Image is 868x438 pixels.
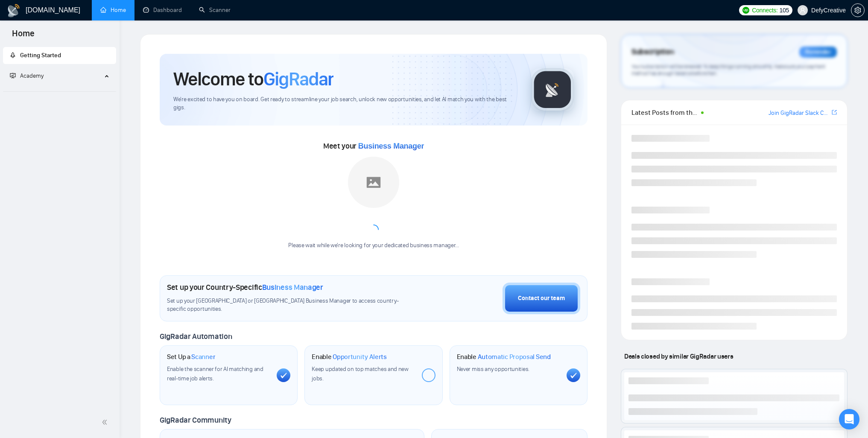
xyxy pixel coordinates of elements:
[167,353,215,361] h1: Set Up a
[167,283,323,292] h1: Set up your Country-Specific
[263,67,333,91] span: GigRadar
[7,4,20,18] img: logo
[621,349,736,364] span: Deals closed by similar GigRadar users
[457,353,551,361] h1: Enable
[851,7,865,14] a: setting
[20,52,61,59] span: Getting Started
[160,332,232,341] span: GigRadar Automation
[478,353,551,361] span: Automatic Proposal Send
[832,108,837,117] a: export
[358,142,424,150] span: Business Manager
[143,6,182,14] a: dashboardDashboard
[531,68,574,111] img: gigradar-logo.png
[5,27,41,45] span: Home
[20,72,44,79] span: Academy
[518,294,565,303] div: Contact our team
[631,107,698,118] span: Latest Posts from the GigRadar Community
[262,283,323,292] span: Business Manager
[457,365,529,373] span: Never miss any opportunities.
[323,141,424,151] span: Meet your
[503,283,580,314] button: Contact our team
[10,73,16,79] span: fund-projection-screen
[199,6,231,14] a: searchScanner
[173,67,333,91] h1: Welcome to
[10,52,16,58] span: rocket
[167,297,415,313] span: Set up your [GEOGRAPHIC_DATA] or [GEOGRAPHIC_DATA] Business Manager to access country-specific op...
[191,353,215,361] span: Scanner
[348,157,399,208] img: placeholder.png
[283,242,464,250] div: Please wait while we're looking for your dedicated business manager...
[167,365,263,382] span: Enable the scanner for AI matching and real-time job alerts.
[839,409,859,429] div: Open Intercom Messenger
[752,6,777,15] span: Connects:
[631,45,674,59] span: Subscription
[333,353,387,361] span: Opportunity Alerts
[312,353,387,361] h1: Enable
[742,7,749,14] img: upwork-logo.png
[3,88,116,93] li: Academy Homepage
[780,6,789,15] span: 105
[160,415,231,425] span: GigRadar Community
[799,47,837,58] div: Reminder
[100,6,126,14] a: homeHome
[851,3,865,17] button: setting
[800,7,806,13] span: user
[631,63,825,77] span: Your subscription will be renewed. To keep things running smoothly, make sure your payment method...
[10,72,44,79] span: Academy
[3,47,116,64] li: Getting Started
[312,365,409,382] span: Keep updated on top matches and new jobs.
[173,96,517,112] span: We're excited to have you on board. Get ready to streamline your job search, unlock new opportuni...
[368,224,380,236] span: loading
[769,108,830,118] a: Join GigRadar Slack Community
[102,418,110,426] span: double-left
[832,109,837,116] span: export
[851,7,864,14] span: setting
